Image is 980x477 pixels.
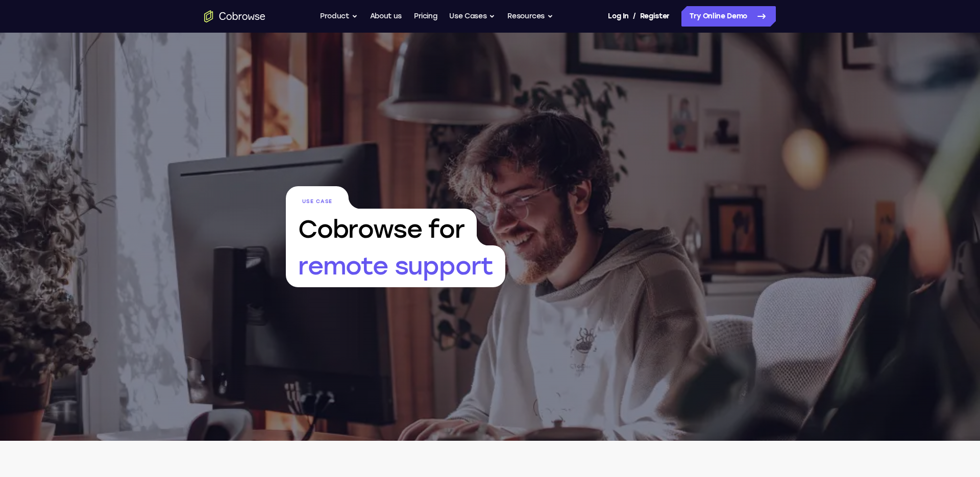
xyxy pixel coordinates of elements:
span: Cobrowse for [286,209,477,245]
span: remote support [286,245,505,287]
span: / [633,10,636,22]
a: Go to the home page [204,10,265,22]
span: Use Case [286,186,349,209]
a: Try Online Demo [681,6,776,27]
button: Use Cases [449,6,495,27]
a: About us [370,6,402,27]
a: Pricing [414,6,437,27]
button: Resources [507,6,553,27]
a: Register [640,6,670,27]
button: Product [320,6,358,27]
a: Log In [608,6,628,27]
